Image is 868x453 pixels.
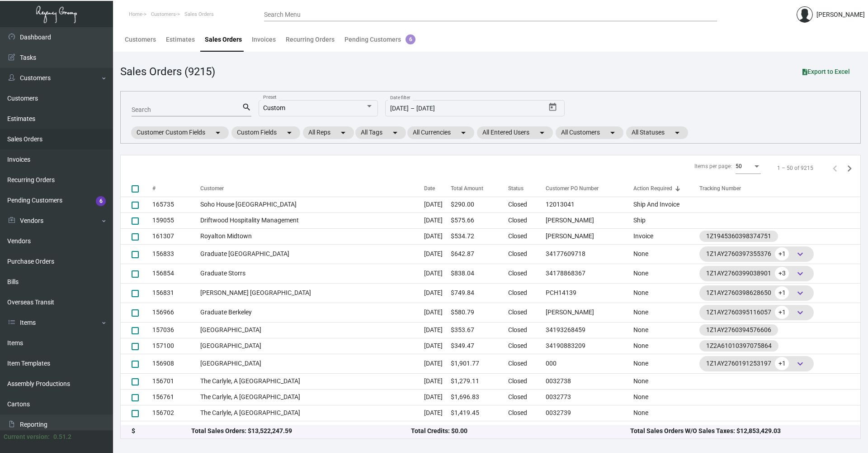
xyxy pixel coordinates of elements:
[131,126,229,139] mat-chip: Customer Custom Fields
[508,338,541,354] td: Closed
[411,426,630,436] div: Total Credits: $0.00
[451,184,483,193] div: Total Amount
[451,244,508,264] td: $642.87
[797,6,813,23] img: admin@bootstrapmaster.com
[451,322,508,338] td: $353.67
[424,184,451,193] div: Date
[541,338,633,354] td: 34190883209
[132,426,191,436] div: $
[416,105,492,112] input: End date
[284,127,295,138] mat-icon: arrow_drop_down
[633,405,699,421] td: None
[252,35,276,44] div: Invoices
[775,306,789,319] span: +1
[129,11,142,17] span: Home
[537,127,547,138] mat-icon: arrow_drop_down
[152,421,200,437] td: 156976
[633,184,699,193] div: Action Required
[184,11,214,17] span: Sales Orders
[541,197,633,212] td: 12013041
[200,212,424,228] td: Driftwood Hospitality Management
[633,212,699,228] td: Ship
[777,164,813,172] div: 1 – 50 of 9215
[451,373,508,389] td: $1,279.11
[152,322,200,338] td: 157036
[633,283,699,303] td: None
[451,228,508,244] td: $534.72
[152,283,200,303] td: 156831
[633,228,699,244] td: Invoice
[633,303,699,322] td: None
[424,283,451,303] td: [DATE]
[424,303,451,322] td: [DATE]
[424,244,451,264] td: [DATE]
[477,126,553,139] mat-chip: All Entered Users
[205,35,242,44] div: Sales Orders
[390,127,401,138] mat-icon: arrow_drop_down
[120,63,215,80] div: Sales Orders (9215)
[541,421,633,437] td: 0501
[607,127,618,138] mat-icon: arrow_drop_down
[424,197,451,212] td: [DATE]
[424,184,435,193] div: Date
[424,212,451,228] td: [DATE]
[407,126,474,139] mat-chip: All Currencies
[842,161,857,175] button: Next page
[200,303,424,322] td: Graduate Berkeley
[626,126,688,139] mat-chip: All Statuses
[633,264,699,283] td: None
[424,228,451,244] td: [DATE]
[630,426,849,436] div: Total Sales Orders W/O Sales Taxes: $12,853,429.03
[125,35,156,44] div: Customers
[633,354,699,373] td: None
[390,105,409,112] input: Start date
[775,247,789,260] span: +1
[508,212,541,228] td: Closed
[706,341,772,351] div: 1Z2A61010397075864
[451,303,508,322] td: $580.79
[633,389,699,405] td: None
[828,161,842,175] button: Previous page
[53,432,71,442] div: 0.51.2
[152,184,200,193] div: #
[795,358,806,369] span: keyboard_arrow_down
[546,184,599,193] div: Customer PO Number
[508,184,541,193] div: Status
[706,306,807,319] div: 1Z1AY2760395116057
[508,389,541,405] td: Closed
[706,286,807,300] div: 1Z1AY2760398628650
[424,322,451,338] td: [DATE]
[424,373,451,389] td: [DATE]
[451,421,508,437] td: $6,260.14
[200,373,424,389] td: The Carlyle, A [GEOGRAPHIC_DATA]
[775,267,789,280] span: +3
[706,231,771,241] div: 1Z1945360398374751
[775,286,789,299] span: +1
[699,184,741,193] div: Tracking Number
[633,244,699,264] td: None
[152,389,200,405] td: 156761
[424,264,451,283] td: [DATE]
[556,126,623,139] mat-chip: All Customers
[508,244,541,264] td: Closed
[633,373,699,389] td: None
[451,264,508,283] td: $838.04
[191,426,410,436] div: Total Sales Orders: $13,522,247.59
[451,283,508,303] td: $749.84
[633,338,699,354] td: None
[546,100,560,115] button: Open calendar
[795,288,806,299] span: keyboard_arrow_down
[338,127,349,138] mat-icon: arrow_drop_down
[200,389,424,405] td: The Carlyle, A [GEOGRAPHIC_DATA]
[166,35,195,44] div: Estimates
[508,197,541,212] td: Closed
[4,432,50,442] div: Current version:
[541,405,633,421] td: 0032739
[795,268,806,279] span: keyboard_arrow_down
[200,283,424,303] td: [PERSON_NAME] [GEOGRAPHIC_DATA]
[451,354,508,373] td: $1,901.77
[736,163,742,169] span: 50
[451,212,508,228] td: $575.66
[152,303,200,322] td: 156966
[508,264,541,283] td: Closed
